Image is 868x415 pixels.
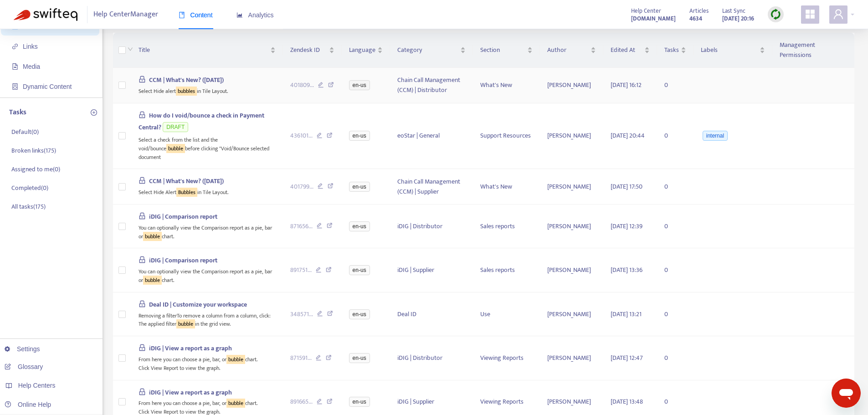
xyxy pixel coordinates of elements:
[540,205,603,248] td: [PERSON_NAME]
[657,205,693,248] td: 0
[226,355,245,364] sqkw: bubble
[480,45,525,55] span: Section
[290,45,327,55] span: Zendesk ID
[473,68,540,103] td: What's New
[540,248,603,292] td: [PERSON_NAME]
[139,222,276,241] div: You can optionally view the Comparison report as a pie, bar or chart.
[179,12,185,18] span: book
[611,80,642,90] span: [DATE] 16:12
[701,45,758,55] span: Labels
[772,33,854,68] th: Management Permissions
[226,399,245,408] sqkw: bubble
[283,33,342,68] th: Zendesk ID
[473,169,540,205] td: What's New
[540,292,603,336] td: [PERSON_NAME]
[611,181,642,192] span: [DATE] 17:50
[143,232,162,241] sqkw: bubble
[11,202,46,211] p: All tasks ( 175 )
[611,309,642,319] span: [DATE] 13:21
[5,363,43,370] a: Glossary
[290,397,313,407] span: 891665 ...
[139,310,276,328] div: Removing a filterTo remove a column from a column, click: The applied filter in the grid view.
[390,248,473,292] td: iDIG | Supplier
[179,11,213,19] span: Content
[290,221,313,231] span: 871656 ...
[631,14,676,24] strong: [DOMAIN_NAME]
[128,46,133,52] span: down
[540,103,603,169] td: [PERSON_NAME]
[139,76,146,83] span: lock
[611,353,643,363] span: [DATE] 12:47
[139,177,146,184] span: lock
[149,299,247,310] span: Deal ID | Customize your workspace
[390,169,473,205] td: Chain Call Management (CCM) | Supplier
[149,255,217,266] span: iDIG | Comparison report
[349,265,370,275] span: en-us
[657,292,693,336] td: 0
[18,382,56,389] span: Help Centers
[5,345,40,353] a: Settings
[139,110,265,133] span: How do I void/bounce a check in Payment Central?
[149,387,232,398] span: iDIG | View a report as a graph
[290,80,314,90] span: 401809 ...
[657,68,693,103] td: 0
[12,43,18,50] span: link
[390,103,473,169] td: eoStar | General
[236,12,243,18] span: area-chart
[770,9,781,20] img: sync.dc5367851b00ba804db3.png
[176,319,195,328] sqkw: bubble
[657,248,693,292] td: 0
[547,45,589,55] span: Author
[93,6,158,23] span: Help Center Manager
[631,6,661,16] span: Help Center
[611,45,642,55] span: Edited At
[349,353,370,363] span: en-us
[657,169,693,205] td: 0
[176,87,197,96] sqkw: bubbles
[11,164,60,174] p: Assigned to me ( 0 )
[149,75,224,85] span: CCM | What's New? ([DATE])
[349,221,370,231] span: en-us
[473,33,540,68] th: Section
[139,134,276,161] div: Select a check from the list and the void/bounce before clicking "Void/Bounce selected document
[390,68,473,103] td: Chain Call Management (CCM) | Distributor
[11,127,39,137] p: Default ( 0 )
[722,14,754,24] strong: [DATE] 20:16
[139,45,269,55] span: Title
[689,6,709,16] span: Articles
[349,45,375,55] span: Language
[91,109,97,116] span: plus-circle
[390,292,473,336] td: Deal ID
[290,182,313,192] span: 401799 ...
[349,397,370,407] span: en-us
[390,33,473,68] th: Category
[23,43,38,50] span: Links
[657,336,693,380] td: 0
[143,276,162,285] sqkw: bubble
[139,85,276,96] div: Select Hide alert in Tile Layout.
[11,146,56,155] p: Broken links ( 175 )
[12,63,18,70] span: file-image
[473,248,540,292] td: Sales reports
[139,344,146,351] span: lock
[139,212,146,220] span: lock
[11,183,48,193] p: Completed ( 0 )
[540,169,603,205] td: [PERSON_NAME]
[139,300,146,307] span: lock
[290,265,312,275] span: 891751 ...
[611,265,642,275] span: [DATE] 13:36
[603,33,657,68] th: Edited At
[664,45,679,55] span: Tasks
[390,336,473,380] td: iDIG | Distributor
[14,8,77,21] img: Swifteq
[139,266,276,284] div: You can optionally view the Comparison report as a pie, bar or chart.
[349,131,370,141] span: en-us
[131,33,283,68] th: Title
[540,68,603,103] td: [PERSON_NAME]
[611,130,645,141] span: [DATE] 20:44
[349,309,370,319] span: en-us
[473,336,540,380] td: Viewing Reports
[540,336,603,380] td: [PERSON_NAME]
[342,33,390,68] th: Language
[473,205,540,248] td: Sales reports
